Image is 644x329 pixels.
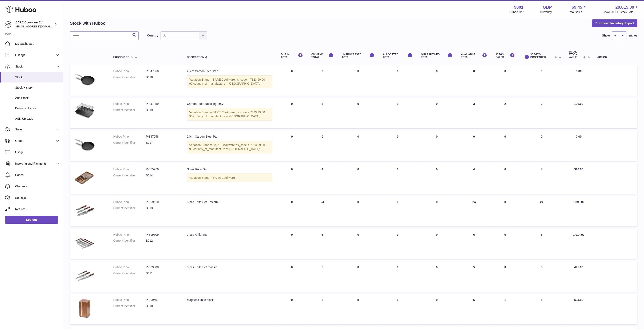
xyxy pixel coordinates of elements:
[187,56,204,59] span: Description
[74,69,95,90] img: product image
[569,50,582,59] span: Total stock value
[519,229,564,259] td: 6
[337,294,379,324] td: 0
[74,265,95,286] img: product image
[436,265,438,269] span: 0
[146,141,178,145] dd: B017
[187,173,272,182] div: Variation:
[277,196,307,226] td: 0
[307,196,338,226] td: 24
[530,53,553,59] span: 30 DAYS PROJECTED
[277,294,307,324] td: 0
[519,163,564,194] td: 4
[113,56,130,59] span: Huboo P no
[15,196,60,200] span: Settings
[74,200,95,221] img: product image
[113,298,146,302] dt: Huboo P no
[337,261,379,292] td: 0
[436,200,438,204] span: 0
[74,102,95,123] img: product image
[576,135,581,138] span: 0.00
[5,21,11,28] img: info@barecookware.com
[187,135,272,139] div: 24cm Carbon Steel Pan
[15,150,60,154] span: Usage
[74,167,95,188] img: product image
[113,304,146,308] dt: Current identifier
[277,163,307,194] td: 0
[113,200,146,204] dt: Huboo P no
[146,108,178,112] dd: B019
[16,25,62,28] span: [EMAIL_ADDRESS][DOMAIN_NAME]
[113,102,146,106] dt: Huboo P no
[519,261,564,292] td: 5
[574,298,583,302] span: 534.00
[277,65,307,96] td: 0
[113,167,146,171] dt: Huboo P no
[74,233,95,254] img: product image
[337,98,379,128] td: 0
[436,135,438,138] span: 0
[519,196,564,226] td: 24
[457,261,491,292] td: 5
[113,239,146,243] dt: Current identifier
[201,111,236,114] span: Brand = BARE Cookware;
[540,10,552,14] div: Currency
[5,216,58,223] a: Log out
[113,141,146,145] dt: Current identifier
[519,294,564,324] td: 5
[146,239,178,243] dd: B012
[491,130,519,161] td: 0
[491,229,519,259] td: 0
[307,261,338,292] td: 5
[113,75,146,79] dt: Current identifier
[281,53,303,59] div: DUE IN TOTAL
[146,265,178,269] dd: P-399508
[15,207,60,211] span: Returns
[337,163,379,194] td: 0
[193,147,260,151] span: country_of_manufacture = [GEOGRAPHIC_DATA];
[201,176,236,179] span: Brand = BARE Cookware;
[187,167,272,171] div: Steak Knife Set
[15,117,60,121] span: ASN Uploads
[15,173,60,177] span: Cases
[337,229,379,259] td: 0
[187,141,272,153] div: Variation:
[113,135,146,139] dt: Huboo P no
[461,53,487,59] div: AVAILABLE Total
[187,233,272,237] div: 7 pcs Knife Set
[337,196,379,226] td: 0
[113,265,146,269] dt: Huboo P no
[457,229,491,259] td: 6
[602,34,610,38] label: Show
[277,130,307,161] td: 0
[189,143,265,151] span: hs_code = 7323 99 00 90;
[15,139,55,143] span: Orders
[307,229,338,259] td: 6
[277,98,307,128] td: 0
[495,53,515,59] div: 30 DAY SALES
[15,42,60,46] span: My Dashboard
[573,233,585,236] span: 1,014.00
[568,10,587,14] span: Total sales
[193,82,260,85] span: country_of_manufacture = [GEOGRAPHIC_DATA];
[574,102,583,106] span: 196.00
[201,78,236,81] span: Brand = BARE Cookware;
[146,200,178,204] dd: P-399510
[187,75,272,88] div: Variation:
[15,86,60,90] span: Stock History
[576,69,581,73] span: 0.00
[421,53,453,59] div: QUARANTINED Total
[379,98,417,128] td: 1
[457,98,491,128] td: 3
[436,168,438,171] span: 0
[574,265,583,269] span: 495.00
[597,56,633,59] div: Action
[573,200,585,204] span: 1,896.00
[113,173,146,177] dt: Current identifier
[572,4,582,10] span: 69.45
[307,98,338,128] td: 4
[519,98,564,128] td: 2
[491,65,519,96] td: 0
[457,130,491,161] td: 0
[457,196,491,226] td: 24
